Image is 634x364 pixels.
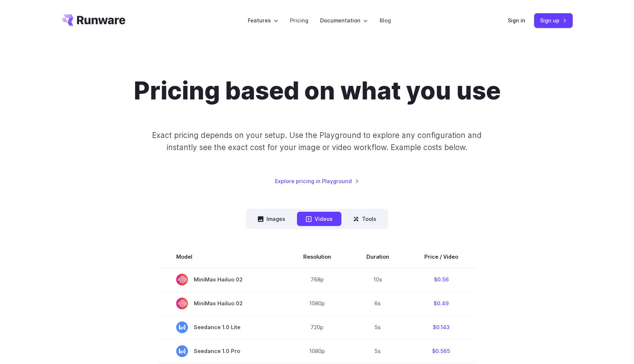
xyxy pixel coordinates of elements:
[62,14,126,26] a: Go to /
[349,247,407,267] th: Duration
[349,339,407,363] td: 5s
[134,76,501,106] h1: Pricing based on what you use
[275,177,359,185] a: Explore pricing in Playground
[349,267,407,292] td: 10s
[138,129,496,154] p: Exact pricing depends on your setup. Use the Playground to explore any configuration and instantl...
[286,339,349,363] td: 1080p
[534,13,573,28] a: Sign up
[407,291,476,315] td: $0.49
[344,212,385,226] button: Tools
[176,274,268,285] span: MiniMax Hailuo 02
[407,267,476,292] td: $0.56
[286,247,349,267] th: Resolution
[290,16,308,25] a: Pricing
[286,315,349,339] td: 720p
[380,16,391,25] a: Blog
[407,339,476,363] td: $0.565
[508,16,525,25] a: Sign in
[286,267,349,292] td: 768p
[349,291,407,315] td: 6s
[176,298,268,309] span: MiniMax Hailuo 02
[248,16,278,25] label: Features
[407,315,476,339] td: $0.143
[159,247,286,267] th: Model
[176,321,268,333] span: Seedance 1.0 Lite
[249,212,294,226] button: Images
[407,247,476,267] th: Price / Video
[286,291,349,315] td: 1080p
[176,345,268,357] span: Seedance 1.0 Pro
[349,315,407,339] td: 5s
[297,212,341,226] button: Videos
[320,16,368,25] label: Documentation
